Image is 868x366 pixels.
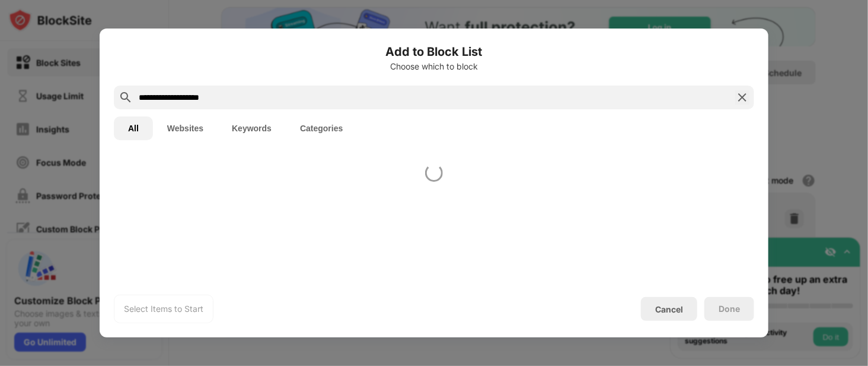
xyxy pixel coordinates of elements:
button: Keywords [218,116,286,140]
div: Select Items to Start [124,303,203,315]
div: Cancel [655,304,683,314]
div: Choose which to block [114,62,754,71]
button: Websites [153,116,218,140]
div: Done [719,304,740,314]
button: All [114,116,153,140]
img: search.svg [119,90,133,105]
button: Categories [286,116,357,140]
h6: Add to Block List [114,43,754,61]
img: search-close [735,90,749,105]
